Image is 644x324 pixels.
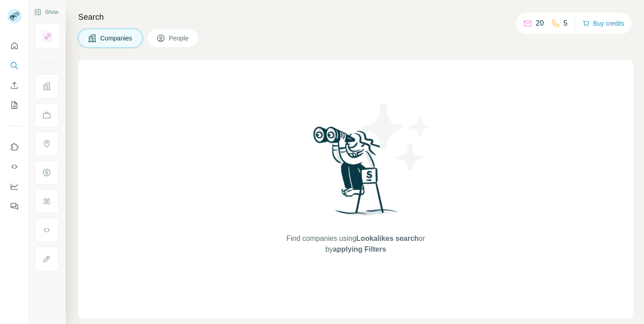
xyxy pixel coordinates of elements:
button: Feedback [7,198,22,214]
button: Use Surfe API [7,159,22,175]
span: Find companies using or by [284,233,427,255]
span: Lookalikes search [356,235,419,242]
h4: Search [78,11,633,23]
button: Buy credits [582,17,624,30]
button: Use Surfe on LinkedIn [7,139,22,155]
button: Show [28,5,65,19]
button: My lists [7,97,22,113]
button: Quick start [7,38,22,54]
p: 20 [536,18,544,29]
button: Search [7,58,22,74]
span: Companies [100,34,133,43]
p: 5 [564,18,568,29]
button: Dashboard [7,178,22,195]
span: applying Filters [333,245,386,253]
img: Surfe Illustration - Stars [356,96,437,177]
button: Enrich CSV [7,77,22,93]
img: Surfe Illustration - Woman searching with binoculars [309,124,403,224]
span: People [169,34,190,43]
